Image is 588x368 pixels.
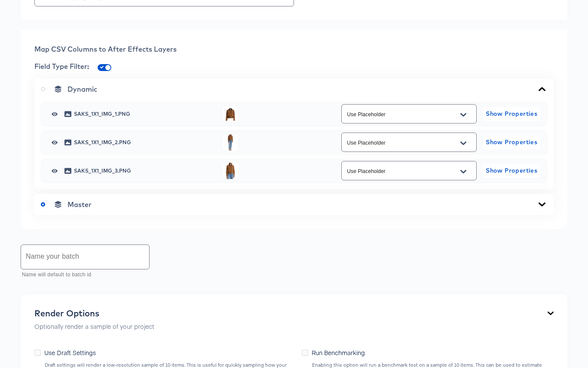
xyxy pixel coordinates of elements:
span: saks_1x1_img_1.png [74,111,215,117]
span: Map CSV Columns to After Effects Layers [34,45,177,53]
p: Name will default to batch id [22,271,144,279]
button: Open [457,165,470,179]
span: Dynamic [67,85,97,93]
p: Optionally render a sample of your project [34,322,154,331]
button: Open [457,136,470,150]
button: Show Properties [483,136,540,149]
span: Show Properties [487,137,536,148]
span: Run Benchmarking [312,348,365,357]
span: Show Properties [487,165,536,176]
span: Master [67,200,92,209]
span: saks_1x1_img_3.png [74,168,215,173]
button: Show Properties [483,164,540,178]
span: saks_1x1_img_2.png [74,140,215,145]
button: Open [457,108,470,122]
span: Field Type Filter: [34,62,89,71]
div: Render Options [34,308,154,319]
span: Use Draft Settings [44,348,96,357]
button: Show Properties [483,107,540,121]
span: Show Properties [487,108,536,119]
